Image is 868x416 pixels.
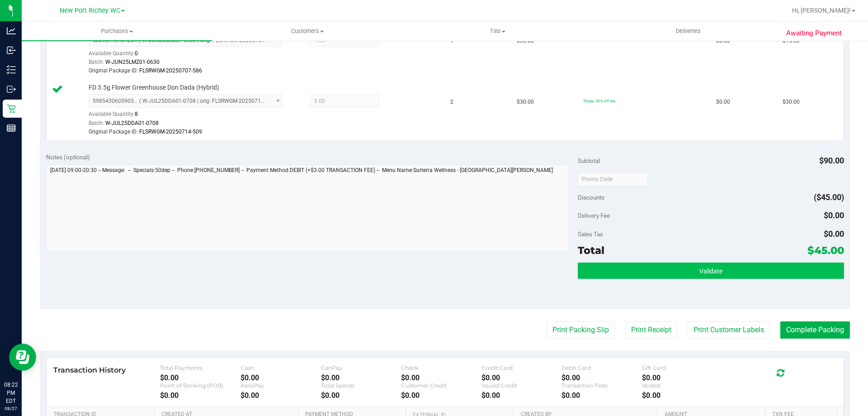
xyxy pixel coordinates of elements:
span: Original Package ID: [89,129,138,135]
span: Hi, [PERSON_NAME]! [792,7,851,14]
div: $0.00 [160,373,241,382]
div: Customer Credit [401,382,481,389]
p: 08/27 [4,405,18,412]
div: AeroPay [241,382,321,389]
span: $45.00 [807,244,844,257]
span: 2 [450,98,453,106]
a: Deliveries [593,22,783,41]
button: Print Packing Slip [547,321,615,339]
span: 50dep: 50% off line [583,99,615,103]
span: Tills [403,27,592,35]
inline-svg: Retail [7,104,16,113]
a: Tills [402,22,593,41]
span: FD 3.5g Flower Greenhouse Don Dada (Hybrid) [89,83,219,92]
div: $0.00 [481,373,562,382]
div: Available Quantity: [89,47,292,65]
span: FLSRWGM-20250707-586 [139,67,202,74]
span: $0.00 [824,210,844,220]
span: Deliveries [664,27,713,35]
span: W-JUL25DDA01-0708 [105,120,159,126]
span: Awaiting Payment [786,28,842,38]
inline-svg: Inventory [7,65,16,74]
span: New Port Richey WC [60,7,120,14]
inline-svg: Reports [7,124,16,133]
div: Check [401,364,481,371]
div: $0.00 [481,391,562,400]
div: $0.00 [642,373,722,382]
span: Delivery Fee [578,212,610,219]
span: Notes (optional) [46,153,90,161]
a: Customers [212,22,402,41]
div: Total Payments [160,364,241,371]
span: Subtotal [578,157,600,164]
span: $0.00 [716,98,730,106]
span: Batch: [89,59,104,65]
span: 8 [135,111,138,117]
span: Purchases [22,27,212,35]
div: $0.00 [401,391,481,400]
iframe: Resource center [9,344,36,371]
div: $0.00 [561,391,642,400]
span: ($45.00) [814,192,844,202]
div: $0.00 [561,373,642,382]
div: Transaction Fees [561,382,642,389]
span: Original Package ID: [89,67,138,74]
span: Discounts [578,189,604,206]
input: Promo Code [578,172,648,186]
span: FLSRWGM-20250714-509 [139,129,202,135]
button: Complete Packing [780,321,850,339]
button: Validate [578,263,844,279]
inline-svg: Analytics [7,26,16,35]
span: W-JUN25LMZ01-0630 [105,59,160,65]
inline-svg: Outbound [7,85,16,94]
span: $0.00 [824,229,844,239]
div: Issued Credit [481,382,562,389]
button: Print Receipt [625,321,677,339]
div: $0.00 [642,391,722,400]
span: 0 [135,50,138,57]
div: $0.00 [401,373,481,382]
div: $0.00 [241,373,321,382]
span: $30.00 [517,98,534,106]
button: Print Customer Labels [688,321,770,339]
div: Voided [642,382,722,389]
a: Purchases [22,22,212,41]
div: Total Spendr [321,382,401,389]
span: Sales Tax [578,230,603,238]
inline-svg: Inbound [7,46,16,55]
span: Validate [699,268,722,275]
div: Point of Banking (POB) [160,382,241,389]
div: Gift Card [642,364,722,371]
div: $0.00 [241,391,321,400]
div: Debit Card [561,364,642,371]
div: $0.00 [160,391,241,400]
div: $0.00 [321,373,401,382]
span: Customers [212,27,402,35]
div: $0.00 [321,391,401,400]
div: Available Quantity: [89,108,292,125]
p: 08:22 PM EDT [4,381,18,405]
div: Credit Card [481,364,562,371]
span: $90.00 [819,156,844,165]
span: Batch: [89,120,104,126]
span: $30.00 [783,98,800,106]
div: CanPay [321,364,401,371]
div: Cash [241,364,321,371]
span: Total [578,244,604,257]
